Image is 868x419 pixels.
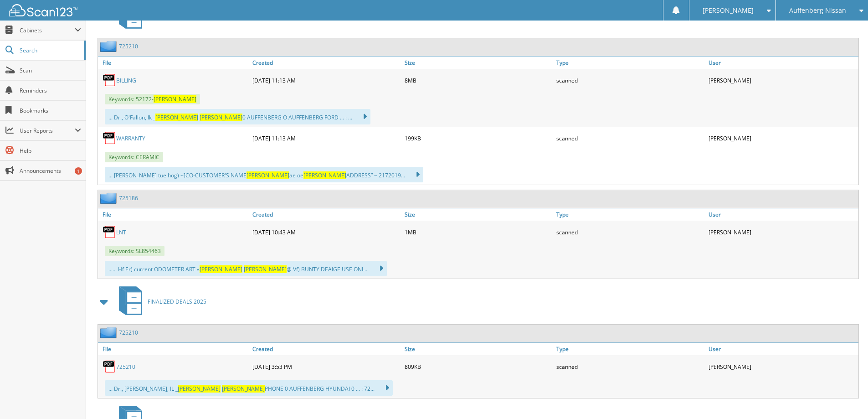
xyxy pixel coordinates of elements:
img: scan123-logo-white.svg [9,4,77,16]
a: Size [402,343,555,355]
a: User [706,343,858,355]
img: PDF.png [103,225,116,239]
a: Created [250,57,402,69]
div: ... [PERSON_NAME] tue hog) ~]CO-CUSTOMER'S NAME ae oe ADDRESS” ~ 2172019... [105,167,423,182]
a: Type [554,343,706,355]
span: Scan [20,67,81,74]
div: 1 [75,167,82,175]
a: Type [554,57,706,69]
span: Keywords: 52172- [105,94,200,104]
a: BILLING [116,77,136,84]
img: folder2.png [100,192,119,204]
span: [PERSON_NAME] [200,265,242,273]
img: PDF.png [103,131,116,145]
span: Cabinets [20,26,75,34]
div: scanned [554,223,706,241]
span: [PERSON_NAME] [244,265,287,273]
span: [PERSON_NAME] [703,8,754,13]
img: PDF.png [103,73,116,87]
img: folder2.png [100,327,119,338]
div: [PERSON_NAME] [706,223,858,241]
span: [PERSON_NAME] [155,114,198,121]
div: [PERSON_NAME] [706,357,858,376]
a: File [98,343,250,355]
a: File [98,57,250,69]
a: Size [402,57,555,69]
a: LNT [116,228,126,236]
span: [PERSON_NAME] [178,385,221,393]
div: ... Dr., O'Fallon, Ik _ 0 AUFFENBERG O AUFFENBERG FORD ... : ... [105,109,370,124]
div: [DATE] 10:43 AM [250,223,402,241]
img: folder2.png [100,41,119,52]
span: Announcements [20,167,81,175]
a: Created [250,208,402,221]
a: WARRANTY [116,134,145,142]
a: Created [250,343,402,355]
div: scanned [554,71,706,89]
div: ... Dr., [PERSON_NAME], IL _ PHONE 0 AUFFENBERG HYUNDAI 0 ... : 72... [105,380,393,396]
span: [PERSON_NAME] [303,171,346,179]
span: Help [20,147,81,155]
span: [PERSON_NAME] [247,171,289,179]
div: [DATE] 11:13 AM [250,71,402,89]
a: User [706,208,858,221]
span: Search [20,47,80,54]
span: FINALIZED DEALS 2025 [148,298,206,305]
span: [PERSON_NAME] [200,114,242,121]
div: scanned [554,357,706,376]
a: User [706,57,858,69]
span: [PERSON_NAME] [154,95,196,103]
span: Reminders [20,87,81,94]
a: Size [402,208,555,221]
span: User Reports [20,127,75,134]
span: Keywords: CERAMIC [105,152,163,162]
div: 199KB [402,129,555,147]
a: 725210 [116,363,135,371]
a: 725186 [119,194,138,202]
div: [PERSON_NAME] [706,71,858,89]
span: Bookmarks [20,107,81,114]
a: 725210 [119,42,138,50]
a: Type [554,208,706,221]
div: [PERSON_NAME] [706,129,858,147]
div: ...... Hf Er) current ODOMETER ART « @ Vf) BUNTY DEAIGE USE ONL... [105,261,387,276]
span: Auffenberg Nissan [789,8,846,13]
a: FINALIZED DEALS 2025 [113,284,206,320]
a: File [98,208,250,221]
span: [PERSON_NAME] [222,385,265,393]
span: Keywords: SL854463 [105,246,164,256]
div: [DATE] 3:53 PM [250,357,402,376]
a: 725210 [119,329,138,336]
div: 8MB [402,71,555,89]
div: 1MB [402,223,555,241]
div: 809KB [402,357,555,376]
div: [DATE] 11:13 AM [250,129,402,147]
img: PDF.png [103,360,116,373]
div: scanned [554,129,706,147]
